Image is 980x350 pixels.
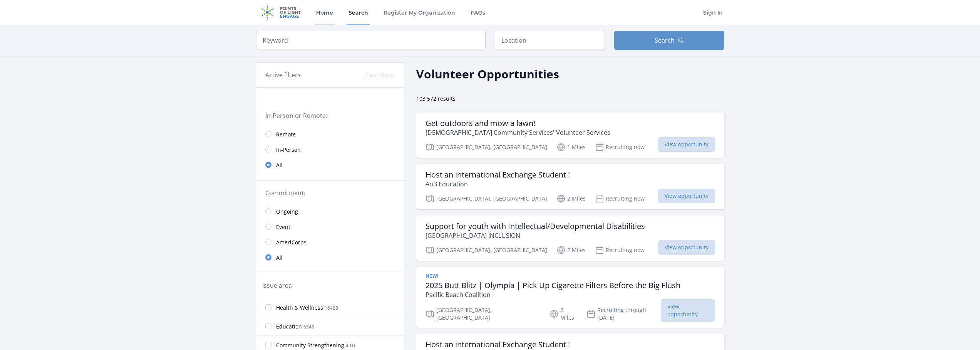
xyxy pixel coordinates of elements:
span: Ongoing [276,208,298,216]
legend: Issue area [262,281,292,290]
span: 4916 [346,342,357,349]
span: New! [426,273,439,279]
p: [GEOGRAPHIC_DATA], [GEOGRAPHIC_DATA] [426,194,547,203]
h3: Support for youth with Intellectual/Developmental Disabilities [426,222,645,231]
span: Education [276,323,302,330]
span: AmeriCorps [276,239,307,246]
span: View opportunity [658,137,715,152]
button: Clear filters [365,71,395,79]
p: 2 Miles [556,245,586,255]
a: New! 2025 Butt Blitz | Olympia | Pick Up Cigarette Filters Before the Big Flush Pacific Beach Coa... [416,267,724,328]
p: Recruiting now [595,245,645,255]
p: [GEOGRAPHIC_DATA], [GEOGRAPHIC_DATA] [426,245,547,255]
p: Recruiting through [DATE] [586,306,661,322]
span: 103,572 results [416,95,456,102]
a: AmeriCorps [256,234,404,250]
a: Support for youth with Intellectual/Developmental Disabilities [GEOGRAPHIC_DATA] INCLUSION [GEOGR... [416,216,724,261]
p: AnB Education [426,179,570,189]
a: Remote [256,126,404,142]
input: Education 6546 [265,323,271,329]
h3: Host an international Exchange Student ! [426,340,570,349]
span: Health & Wellness [276,304,323,312]
p: 1 Miles [556,143,586,152]
legend: Commitment: [265,188,395,197]
h3: Host an international Exchange Student ! [426,170,570,179]
span: Remote [276,131,296,138]
span: View opportunity [658,189,715,203]
a: All [256,157,404,173]
p: Recruiting now [595,143,645,152]
a: Event [256,219,404,234]
span: View opportunity [661,299,715,322]
input: Location [495,31,605,50]
span: Event [276,223,290,231]
p: [GEOGRAPHIC_DATA] INCLUSION [426,231,645,240]
a: Ongoing [256,204,404,219]
span: Community Strengthening [276,342,344,349]
h3: 2025 Butt Blitz | Olympia | Pick Up Cigarette Filters Before the Big Flush [426,281,680,290]
p: [GEOGRAPHIC_DATA], [GEOGRAPHIC_DATA] [426,143,547,152]
a: All [256,250,404,265]
input: Community Strengthening 4916 [265,342,271,348]
span: All [276,161,283,169]
p: Recruiting now [595,194,645,203]
a: Get outdoors and mow a lawn! [DEMOGRAPHIC_DATA] Community Services' Volunteer Services [GEOGRAPHI... [416,113,724,158]
input: Keyword [256,31,486,50]
span: View opportunity [658,240,715,255]
h3: Active filters [265,70,301,80]
span: All [276,254,283,262]
h2: Volunteer Opportunities [416,65,559,83]
span: In-Person [276,146,301,154]
button: Search [614,31,724,50]
p: Pacific Beach Coalition [426,290,680,299]
p: 2 Miles [556,194,586,203]
span: 16428 [325,305,338,311]
h3: Get outdoors and mow a lawn! [426,119,610,128]
span: 6546 [303,323,314,330]
legend: In-Person or Remote: [265,111,395,120]
p: 2 Miles [549,306,577,322]
p: [DEMOGRAPHIC_DATA] Community Services' Volunteer Services [426,128,610,137]
input: Health & Wellness 16428 [265,304,271,310]
span: Search [655,36,675,45]
p: [GEOGRAPHIC_DATA], [GEOGRAPHIC_DATA] [426,306,541,322]
a: Host an international Exchange Student ! AnB Education [GEOGRAPHIC_DATA], [GEOGRAPHIC_DATA] 2 Mil... [416,164,724,209]
a: In-Person [256,142,404,157]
